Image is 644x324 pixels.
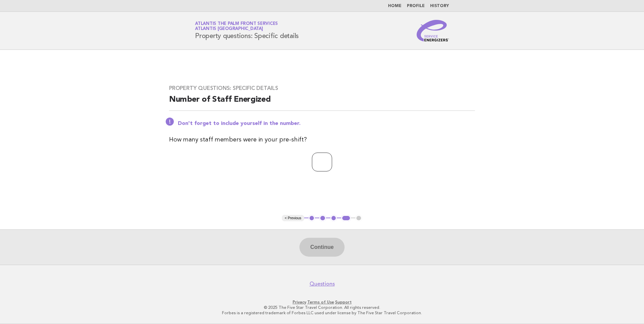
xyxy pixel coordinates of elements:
[309,215,315,222] button: 1
[335,300,352,304] a: Support
[307,300,334,304] a: Terms of Use
[116,299,528,305] p: · ·
[169,135,475,144] p: How many staff members were in your pre-shift?
[116,305,528,310] p: © 2025 The Five Star Travel Corporation. All rights reserved.
[116,310,528,316] p: Forbes is a registered trademark of Forbes LLC used under license by The Five Star Travel Corpora...
[319,215,326,222] button: 2
[293,300,306,304] a: Privacy
[195,27,263,31] span: Atlantis [GEOGRAPHIC_DATA]
[178,120,475,127] p: Don't forget to include yourself in the number.
[195,22,299,39] h1: Property questions: Specific details
[195,22,278,31] a: Atlantis The Palm Front ServicesAtlantis [GEOGRAPHIC_DATA]
[282,215,304,222] button: < Previous
[341,215,351,222] button: 4
[388,4,401,8] a: Home
[407,4,425,8] a: Profile
[310,281,335,287] a: Questions
[169,85,475,92] h3: Property questions: Specific details
[330,215,337,222] button: 3
[430,4,449,8] a: History
[169,94,475,111] h2: Number of Staff Energized
[417,20,449,41] img: Service Energizers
